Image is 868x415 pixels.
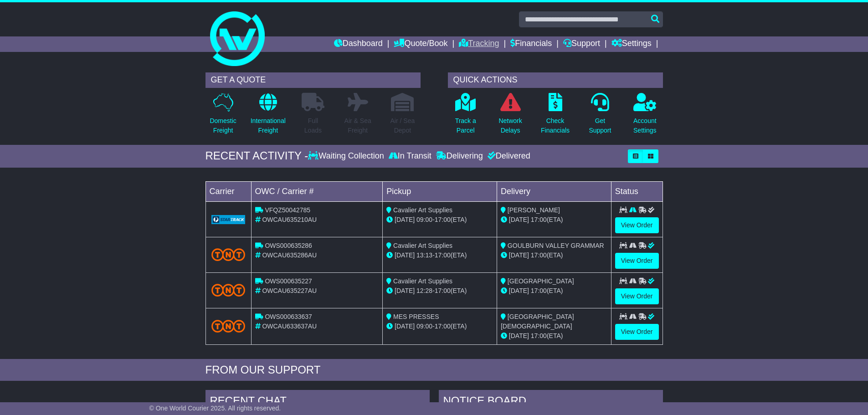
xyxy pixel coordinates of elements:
span: [DATE] [395,287,415,294]
span: OWS000635286 [265,242,312,249]
span: 12:28 [416,287,432,294]
span: MES PRESSES [393,313,439,320]
a: Support [563,36,600,52]
span: [DATE] [395,251,415,259]
span: Cavalier Art Supplies [393,277,452,285]
span: 17:00 [435,287,451,294]
span: 13:13 [416,251,432,259]
td: Pickup [383,181,497,201]
p: Get Support [589,116,611,135]
span: Cavalier Art Supplies [393,242,452,249]
div: (ETA) [501,215,607,225]
a: DomesticFreight [209,92,236,140]
span: 17:00 [531,216,547,223]
img: GetCarrierServiceLogo [211,215,246,224]
p: Check Financials [541,116,570,135]
span: OWCAU635227AU [262,287,317,294]
td: Carrier [205,181,251,201]
a: View Order [615,324,659,340]
span: [PERSON_NAME] [508,206,560,214]
div: Delivering [434,151,485,161]
p: Track a Parcel [455,116,476,135]
div: In Transit [386,151,434,161]
p: International Freight [251,116,286,135]
img: TNT_Domestic.png [211,284,246,296]
span: 17:00 [531,251,547,259]
div: GET A QUOTE [205,72,421,88]
span: 17:00 [531,332,547,339]
span: OWCAU635210AU [262,216,317,223]
a: GetSupport [588,92,611,140]
div: - (ETA) [386,286,493,296]
td: Delivery [497,181,611,201]
a: Quote/Book [394,36,447,52]
div: NOTICE BOARD [439,390,663,415]
span: © One World Courier 2025. All rights reserved. [149,405,281,412]
td: OWC / Carrier # [251,181,383,201]
span: OWS000635227 [265,277,312,285]
div: - (ETA) [386,215,493,225]
p: Account Settings [633,116,657,135]
div: RECENT CHAT [205,390,430,415]
div: (ETA) [501,286,607,296]
span: [DATE] [395,216,415,223]
a: Track aParcel [455,92,477,140]
a: View Order [615,288,659,304]
div: (ETA) [501,331,607,341]
div: Waiting Collection [308,151,386,161]
a: InternationalFreight [250,92,286,140]
p: Domestic Freight [210,116,236,135]
p: Network Delays [498,116,522,135]
span: 09:00 [416,323,432,330]
span: 17:00 [435,216,451,223]
span: [DATE] [509,216,529,223]
span: OWCAU633637AU [262,323,317,330]
span: OWS000633637 [265,313,312,320]
a: AccountSettings [633,92,657,140]
div: Delivered [485,151,530,161]
span: 17:00 [435,323,451,330]
a: Financials [510,36,552,52]
a: View Order [615,217,659,233]
div: FROM OUR SUPPORT [205,364,663,377]
div: - (ETA) [386,322,493,331]
span: OWCAU635286AU [262,251,317,259]
div: QUICK ACTIONS [448,72,663,88]
a: Tracking [459,36,499,52]
span: 09:00 [416,216,432,223]
span: VFQZ50042785 [265,206,310,214]
span: 17:00 [531,287,547,294]
p: Air & Sea Freight [344,116,371,135]
a: CheckFinancials [540,92,570,140]
span: Cavalier Art Supplies [393,206,452,214]
p: Air / Sea Depot [390,116,415,135]
p: Full Loads [302,116,324,135]
span: [GEOGRAPHIC_DATA] [508,277,574,285]
span: [GEOGRAPHIC_DATA][DEMOGRAPHIC_DATA] [501,313,574,330]
a: Settings [611,36,652,52]
div: - (ETA) [386,251,493,260]
img: TNT_Domestic.png [211,248,246,261]
a: View Order [615,253,659,269]
span: GOULBURN VALLEY GRAMMAR [508,242,604,249]
div: (ETA) [501,251,607,260]
div: RECENT ACTIVITY - [205,149,308,163]
span: 17:00 [435,251,451,259]
span: [DATE] [395,323,415,330]
a: Dashboard [334,36,383,52]
span: [DATE] [509,287,529,294]
span: [DATE] [509,332,529,339]
span: [DATE] [509,251,529,259]
a: NetworkDelays [498,92,522,140]
img: TNT_Domestic.png [211,320,246,332]
td: Status [611,181,663,201]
